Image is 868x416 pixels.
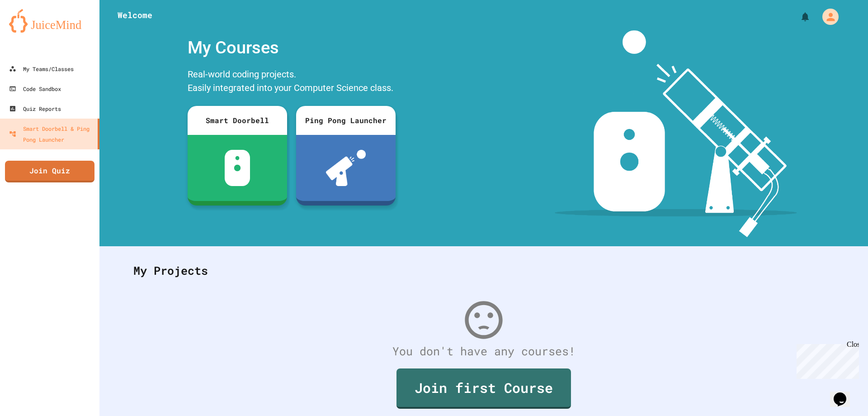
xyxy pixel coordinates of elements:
div: My Courses [183,30,400,65]
div: Real-world coding projects. Easily integrated into your Computer Science class. [183,65,400,99]
img: banner-image-my-projects.png [555,30,797,237]
div: My Account [813,6,841,27]
iframe: chat widget [830,380,859,407]
div: Ping Pong Launcher [296,106,396,135]
img: sdb-white.svg [225,150,250,186]
div: You don't have any courses! [124,343,843,360]
img: logo-orange.svg [9,9,90,33]
iframe: chat widget [793,340,859,379]
div: My Projects [124,253,843,288]
div: My Notifications [783,9,813,24]
div: Chat with us now!Close [4,4,62,57]
div: My Teams/Classes [9,63,74,74]
div: Smart Doorbell [188,106,287,135]
div: Smart Doorbell & Ping Pong Launcher [9,123,94,145]
a: Join Quiz [5,161,94,182]
div: Quiz Reports [9,103,61,114]
div: Code Sandbox [9,83,61,94]
a: Join first Course [396,368,571,409]
img: ppl-with-ball.png [326,150,366,186]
